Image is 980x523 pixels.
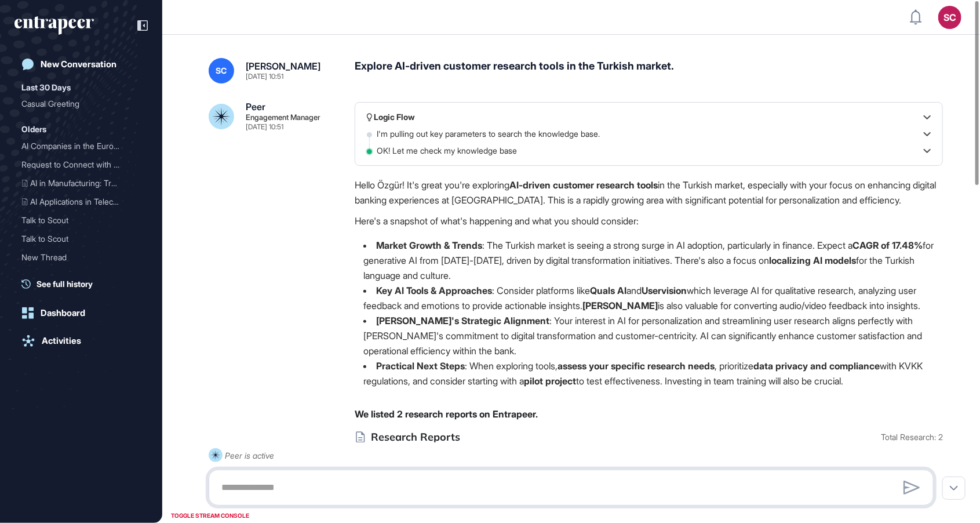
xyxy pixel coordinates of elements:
li: : Your interest in AI for personalization and streamlining user research aligns perfectly with [P... [355,313,943,358]
strong: assess your specific research needs [558,360,715,372]
li: : The Turkish market is seeing a strong surge in AI adoption, particularly in finance. Expect a f... [355,238,943,283]
div: New Conversation [41,59,116,70]
div: Engagement Manager [246,114,320,121]
div: Talk to Scout [21,230,141,248]
div: Peer [246,102,265,111]
strong: Uservision [642,285,687,296]
span: See full history [37,278,93,290]
p: Hello Özgür! It's great you're exploring in the Turkish market, especially with your focus on enh... [355,177,943,208]
strong: Practical Next Steps [376,360,465,372]
strong: [PERSON_NAME] [582,300,658,311]
div: entrapeer-logo [14,16,94,35]
strong: AI-driven customer research tools [509,179,658,191]
p: I'm pulling out key parameters to search the knowledge base. [377,128,611,140]
div: [PERSON_NAME] [246,61,320,71]
div: Talk to Scout [21,211,141,230]
div: Request to Connect with Tracy [21,155,141,174]
div: AI in Manufacturing: Tran... [21,174,132,193]
div: AI in Manufacturing: Transforming Processes and Enhancing Efficiency [21,174,141,193]
div: Total Research: 2 [881,433,943,442]
div: Recent Use Cases of Gold ... [21,267,132,285]
div: Peer is active [225,448,275,463]
strong: CAGR of 17.48% [853,239,923,251]
button: SC [938,6,961,29]
div: Explore AI-driven customer research tools in the Turkish market. [355,58,943,83]
p: Here's a snapshot of what's happening and what you should consider: [355,213,943,228]
strong: [PERSON_NAME]'s Strategic Alignment [376,315,549,326]
div: Talk to Scout [21,230,132,248]
div: Request to Connect with T... [21,155,132,174]
div: AI Applications in Telecommunications: A Comprehensive Scouting Report [21,193,141,211]
div: Casual Greeting [21,95,141,113]
strong: Market Growth & Trends [376,239,482,251]
div: AI Applications in Teleco... [21,193,132,211]
div: New Thread [21,248,132,267]
p: OK! Let me check my knowledge base [377,145,529,157]
a: See full history [21,278,148,290]
strong: data privacy and compliance [753,360,880,372]
div: New Thread [21,248,141,267]
div: AI Companies in the Europ... [21,137,132,155]
div: Activities [42,336,81,346]
div: [DATE] 10:51 [246,73,283,80]
div: AI Companies in the European Finance Industry [21,137,141,155]
strong: pilot project [524,375,576,387]
div: Recent Use Cases of Gold in the Financial Landscape [21,267,141,285]
li: : When exploring tools, , prioritize with KVKK regulations, and consider starting with a to test ... [355,358,943,388]
div: Dashboard [41,308,85,318]
strong: localizing AI models [769,255,856,266]
a: Activities [14,329,148,353]
div: TOGGLE STREAM CONSOLE [168,509,252,523]
a: New Conversation [14,53,148,76]
div: Talk to Scout [21,211,132,230]
div: Last 30 Days [21,81,71,95]
div: We listed 2 research reports on Entrapeer. [355,406,943,422]
div: Logic Flow [367,111,415,123]
strong: Quals AI [590,285,626,296]
li: : Consider platforms like and which leverage AI for qualitative research, analyzing user feedback... [355,283,943,313]
strong: Key AI Tools & Approaches [376,285,492,296]
div: [DATE] 10:51 [246,124,283,130]
div: Research Reports [355,430,943,444]
div: Olders [21,122,46,136]
span: SC [216,66,227,75]
div: Casual Greeting [21,95,132,113]
a: Dashboard [14,302,148,325]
